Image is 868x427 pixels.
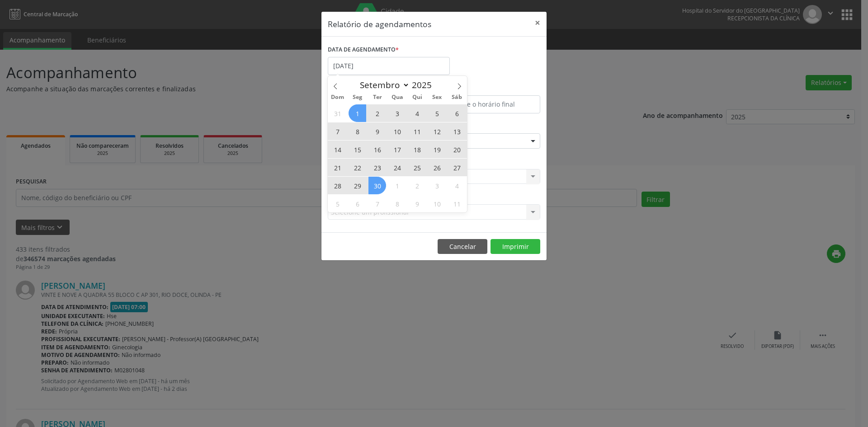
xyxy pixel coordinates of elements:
[328,43,399,57] label: DATA DE AGENDAMENTO
[410,79,439,91] input: Year
[329,104,346,122] span: Agosto 31, 2025
[388,141,406,158] span: Setembro 17, 2025
[408,104,426,122] span: Setembro 4, 2025
[428,141,446,158] span: Setembro 19, 2025
[368,94,387,100] span: Ter
[368,122,386,140] span: Setembro 9, 2025
[368,104,386,122] span: Setembro 2, 2025
[349,122,366,140] span: Setembro 8, 2025
[448,159,466,176] span: Setembro 27, 2025
[329,141,346,158] span: Setembro 14, 2025
[528,12,547,34] button: Close
[447,94,467,100] span: Sáb
[428,195,446,212] span: Outubro 10, 2025
[328,94,348,100] span: Dom
[349,141,366,158] span: Setembro 15, 2025
[428,104,446,122] span: Setembro 5, 2025
[368,177,386,194] span: Setembro 30, 2025
[329,195,346,212] span: Outubro 5, 2025
[329,122,346,140] span: Setembro 7, 2025
[428,122,446,140] span: Setembro 12, 2025
[328,18,431,30] h5: Relatório de agendamentos
[436,95,540,113] input: Selecione o horário final
[438,239,487,254] button: Cancelar
[388,195,406,212] span: Outubro 8, 2025
[427,94,447,100] span: Sex
[368,195,386,212] span: Outubro 7, 2025
[355,79,410,91] select: Month
[448,122,466,140] span: Setembro 13, 2025
[436,81,540,95] label: ATÉ
[491,239,540,254] button: Imprimir
[428,159,446,176] span: Setembro 26, 2025
[448,141,466,158] span: Setembro 20, 2025
[448,195,466,212] span: Outubro 11, 2025
[329,159,346,176] span: Setembro 21, 2025
[349,195,366,212] span: Outubro 6, 2025
[368,141,386,158] span: Setembro 16, 2025
[388,104,406,122] span: Setembro 3, 2025
[388,159,406,176] span: Setembro 24, 2025
[448,104,466,122] span: Setembro 6, 2025
[408,177,426,194] span: Outubro 2, 2025
[448,177,466,194] span: Outubro 4, 2025
[348,94,368,100] span: Seg
[349,177,366,194] span: Setembro 29, 2025
[349,104,366,122] span: Setembro 1, 2025
[408,122,426,140] span: Setembro 11, 2025
[387,94,407,100] span: Qua
[407,94,427,100] span: Qui
[329,177,346,194] span: Setembro 28, 2025
[408,141,426,158] span: Setembro 18, 2025
[408,195,426,212] span: Outubro 9, 2025
[368,159,386,176] span: Setembro 23, 2025
[349,159,366,176] span: Setembro 22, 2025
[408,159,426,176] span: Setembro 25, 2025
[388,177,406,194] span: Outubro 1, 2025
[328,57,450,75] input: Selecione uma data ou intervalo
[388,122,406,140] span: Setembro 10, 2025
[428,177,446,194] span: Outubro 3, 2025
